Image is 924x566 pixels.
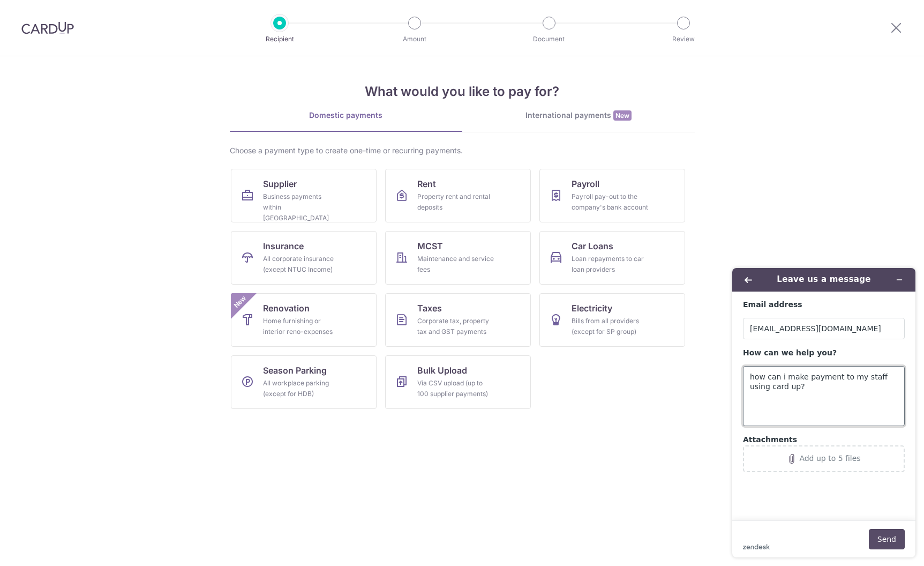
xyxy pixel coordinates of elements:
span: Car Loans [572,240,613,252]
span: Renovation [263,302,310,315]
span: Supplier [263,177,297,190]
a: MCSTMaintenance and service fees [385,231,531,285]
p: Amount [375,34,454,44]
span: Payroll [572,177,599,190]
div: Payroll pay-out to the company's bank account [572,191,649,213]
div: Business payments within [GEOGRAPHIC_DATA] [263,191,340,224]
div: Corporate tax, property tax and GST payments [417,316,494,337]
span: Rent [417,177,436,190]
span: Bulk Upload [417,364,467,377]
span: Taxes [417,302,442,315]
a: InsuranceAll corporate insurance (except NTUC Income) [231,231,377,285]
span: Help [25,8,47,17]
div: Maintenance and service fees [417,254,494,275]
a: Car LoansLoan repayments to car loan providers [539,231,685,285]
span: New [613,110,632,121]
span: Electricity [572,302,612,315]
h4: What would you like to pay for? [230,82,695,101]
a: Season ParkingAll workplace parking (except for HDB) [231,355,377,409]
div: International payments [462,110,695,121]
span: Insurance [263,240,304,252]
div: Choose a payment type to create one-time or recurring payments. [230,145,695,156]
span: MCST [417,240,443,252]
a: SupplierBusiness payments within [GEOGRAPHIC_DATA] [231,169,377,222]
img: CardUp [21,21,74,34]
div: All workplace parking (except for HDB) [263,378,340,399]
div: Domestic payments [230,110,462,121]
div: Home furnishing or interior reno-expenses [263,316,340,337]
div: All corporate insurance (except NTUC Income) [263,254,340,275]
a: RentProperty rent and rental deposits [385,169,531,222]
span: New [231,293,249,311]
iframe: Find more information here [724,259,924,566]
a: TaxesCorporate tax, property tax and GST payments [385,293,531,347]
p: Document [509,34,589,44]
p: Review [644,34,723,44]
a: ElectricityBills from all providers (except for SP group) [539,293,685,347]
div: Via CSV upload (up to 100 supplier payments) [417,378,494,399]
div: Loan repayments to car loan providers [572,254,649,275]
p: Recipient [240,34,319,44]
a: RenovationHome furnishing or interior reno-expensesNew [231,293,377,347]
a: PayrollPayroll pay-out to the company's bank account [539,169,685,222]
div: Property rent and rental deposits [417,191,494,213]
span: Season Parking [263,364,327,377]
a: Bulk UploadVia CSV upload (up to 100 supplier payments) [385,355,531,409]
div: Bills from all providers (except for SP group) [572,316,649,337]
